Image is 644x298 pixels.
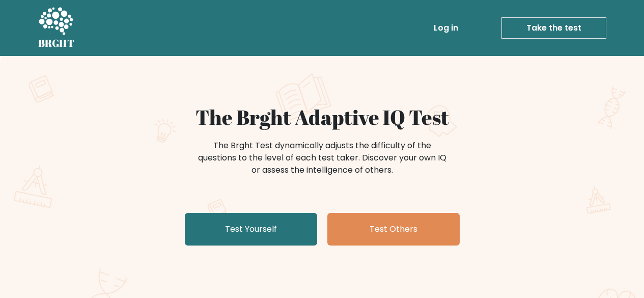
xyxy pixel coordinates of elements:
a: Test Others [327,213,460,246]
a: Test Yourself [185,213,317,246]
a: BRGHT [38,4,75,52]
h5: BRGHT [38,37,75,49]
a: Log in [430,18,462,38]
div: The Brght Test dynamically adjusts the difficulty of the questions to the level of each test take... [195,140,450,176]
h1: The Brght Adaptive IQ Test [74,105,571,129]
a: Take the test [501,17,606,39]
